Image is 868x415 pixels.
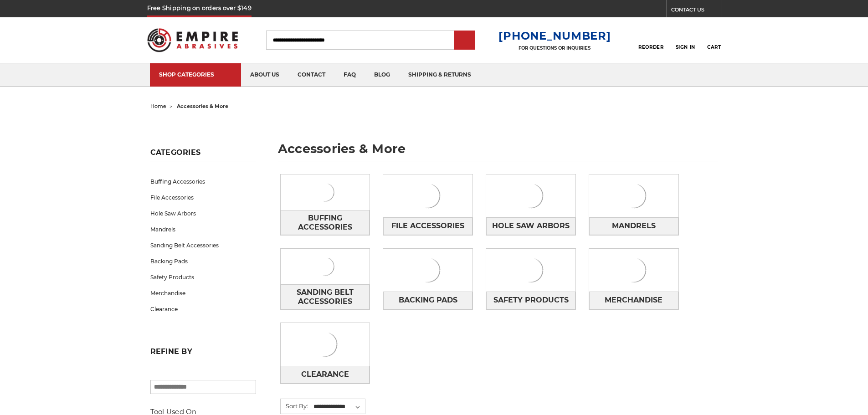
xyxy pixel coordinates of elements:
a: Clearance [150,301,256,317]
h1: accessories & more [278,143,718,162]
span: Backing Pads [399,292,457,308]
a: Hole Saw Arbors [486,217,575,235]
a: home [150,103,166,109]
a: Merchandise [150,285,256,301]
a: shipping & returns [399,63,480,87]
a: Merchandise [589,292,678,309]
img: Mandrels [612,174,655,217]
img: Clearance [304,323,347,366]
a: Buffing Accessories [281,210,370,235]
a: Safety Products [486,292,575,309]
span: Hole Saw Arbors [492,218,570,234]
p: FOR QUESTIONS OR INQUIRIES [498,45,611,51]
img: Sanding Belt Accessories [307,249,343,284]
a: Backing Pads [150,253,256,269]
img: Backing Pads [406,249,449,292]
img: Merchandise [612,249,655,292]
input: Submit [456,31,474,50]
a: Backing Pads [383,292,473,309]
span: Cart [707,44,721,50]
img: Safety Products [509,249,552,292]
span: Reorder [638,44,663,50]
a: about us [241,63,288,87]
span: accessories & more [177,103,228,109]
span: Buffing Accessories [281,210,370,235]
a: Sanding Belt Accessories [281,284,370,309]
a: [PHONE_NUMBER] [498,29,611,42]
a: File Accessories [383,217,473,235]
span: Clearance [301,367,349,382]
span: Sign In [676,44,695,50]
img: Buffing Accessories [307,174,343,210]
img: File Accessories [406,174,449,217]
a: File Accessories [150,190,256,205]
span: File Accessories [391,218,464,234]
img: Hole Saw Arbors [509,174,552,217]
span: Sanding Belt Accessories [281,285,370,309]
a: contact [288,63,334,87]
label: Sort By: [281,399,308,413]
a: Hole Saw Arbors [150,205,256,221]
a: Buffing Accessories [150,174,256,190]
a: Safety Products [150,269,256,285]
div: SHOP CATEGORIES [159,71,232,78]
a: CONTACT US [671,5,721,17]
span: Safety Products [493,292,569,308]
h5: Categories [150,148,256,162]
a: faq [334,63,365,87]
a: Mandrels [589,217,678,235]
a: Reorder [638,30,663,50]
a: Sanding Belt Accessories [150,237,256,253]
a: SHOP CATEGORIES [150,63,241,87]
img: Empire Abrasives [147,22,238,58]
a: blog [365,63,399,87]
a: Cart [707,30,721,50]
h5: Refine by [150,347,256,361]
span: Mandrels [612,218,656,234]
span: Merchandise [605,292,663,308]
a: Clearance [281,366,370,384]
a: Mandrels [150,221,256,237]
select: Sort By: [312,400,365,414]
